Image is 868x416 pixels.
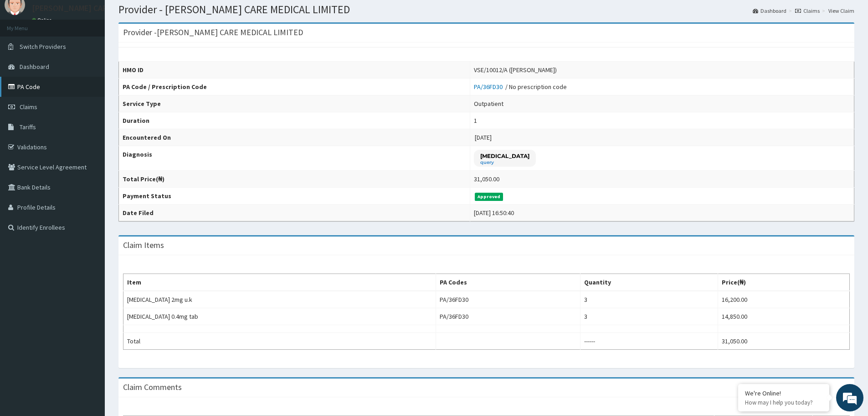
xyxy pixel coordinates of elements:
[118,4,854,16] h1: Provider - [PERSON_NAME] CARE MEDICAL LIMITED
[53,115,126,207] span: We're online!
[5,249,174,281] textarea: Type your message and hit 'Enter'
[123,241,164,249] h3: Claim Items
[718,291,849,308] td: 16,200.00
[149,5,171,26] div: Minimize live chat window
[119,95,470,112] th: Service Type
[119,205,470,221] th: Date Filed
[20,63,49,71] span: Dashboard
[718,333,849,350] td: 31,050.00
[580,333,718,350] td: ------
[32,17,54,23] a: Online
[119,62,470,79] th: HMO ID
[475,193,503,201] span: Approved
[119,188,470,205] th: Payment Status
[474,83,505,91] a: PA/36FD30
[718,308,849,325] td: 14,850.00
[123,274,436,291] th: Item
[123,383,182,391] h3: Claim Comments
[32,4,111,12] p: [PERSON_NAME] CARE
[795,7,820,15] a: Claims
[474,116,477,125] div: 1
[580,274,718,291] th: Quantity
[119,79,470,95] th: PA Code / Prescription Code
[436,308,580,325] td: PA/36FD30
[475,133,492,142] span: [DATE]
[47,51,153,63] div: Chat with us now
[474,82,567,91] div: / No prescription code
[580,308,718,325] td: 3
[480,152,529,160] p: [MEDICAL_DATA]
[123,308,436,325] td: [MEDICAL_DATA] 0.4mg tab
[119,129,470,146] th: Encountered On
[474,174,499,184] div: 31,050.00
[828,7,854,15] a: View Claim
[474,208,514,217] div: [DATE] 16:50:40
[580,291,718,308] td: 3
[119,171,470,188] th: Total Price(₦)
[474,99,503,108] div: Outpatient
[753,7,786,15] a: Dashboard
[20,123,36,131] span: Tariffs
[474,65,557,74] div: VSE/10012/A ([PERSON_NAME])
[123,333,436,350] td: Total
[123,291,436,308] td: [MEDICAL_DATA] 2mg u.k
[20,42,66,51] span: Switch Providers
[119,112,470,129] th: Duration
[20,103,37,111] span: Claims
[718,274,849,291] th: Price(₦)
[480,160,529,165] small: query
[745,399,822,406] p: How may I help you today?
[17,46,37,68] img: d_794563401_company_1708531726252_794563401
[436,291,580,308] td: PA/36FD30
[745,389,822,397] div: We're Online!
[123,28,303,37] h3: Provider - [PERSON_NAME] CARE MEDICAL LIMITED
[119,146,470,171] th: Diagnosis
[436,274,580,291] th: PA Codes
